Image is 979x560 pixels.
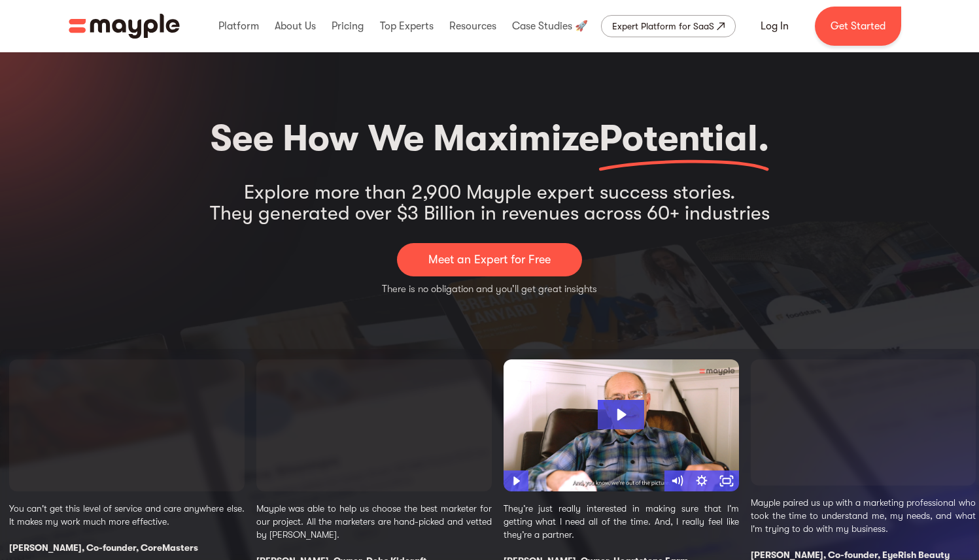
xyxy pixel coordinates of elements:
button: Mute [664,470,689,491]
img: Video Thumbnail [504,359,739,492]
h2: See How We Maximize [211,111,769,166]
div: [PERSON_NAME], Co-founder, CoreMasters [9,541,245,554]
div: Platform [215,5,262,47]
p: There is no obligation and you'll get great insights [382,282,597,297]
span: Potential. [599,118,769,159]
button: Show settings menu [689,470,714,491]
div: Expert Platform for SaaS [612,18,714,34]
p: You can't get this level of service and care anywhere else. It makes my work much more effective. [9,502,245,528]
a: home [69,14,180,39]
a: Log In [745,10,804,42]
div: Top Experts [377,5,437,47]
a: Meet an Expert for Free [397,243,582,276]
p: Mayple paired us up with a marketing professional who took the time to understand me, my needs, a... [751,496,976,535]
button: Fullscreen [714,470,739,491]
div: 1 / 4 [9,359,245,555]
p: They’re just really interested in making sure that I’m getting what I need all of the time. And, ... [504,502,739,541]
button: Play Video: 8 [598,400,644,429]
div: Resources [446,5,500,47]
img: Mayple logo [69,14,180,39]
button: Play Video [504,470,528,491]
div: Explore more than 2,900 Mayple expert success stories. They generated over $3 Billion in revenues... [210,182,770,223]
p: Meet an Expert for Free [428,251,551,269]
a: Expert Platform for SaaS [601,15,736,37]
div: About Us [271,5,319,47]
a: Get Started [815,7,901,46]
p: Mayple was able to help us choose the best marketer for our project. All the marketers are hand-p... [256,502,492,541]
div: Pricing [328,5,367,47]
